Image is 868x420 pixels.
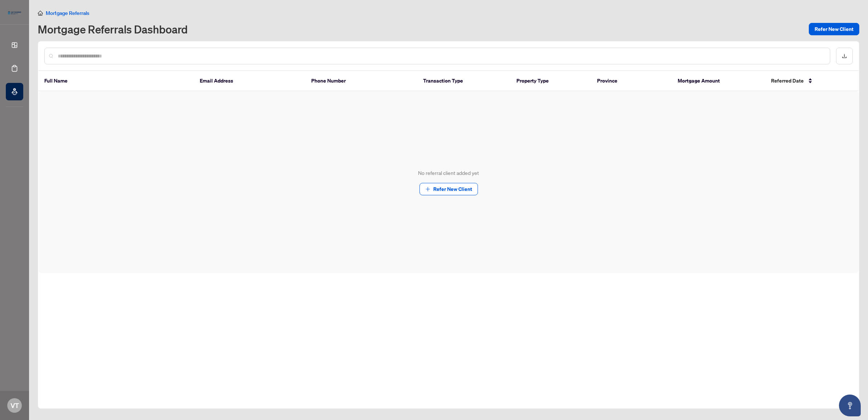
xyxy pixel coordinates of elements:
[591,71,672,91] th: Province
[418,169,479,177] div: No referral client added yet
[425,187,430,192] span: plus
[771,77,804,85] span: Referred Date
[433,183,472,195] span: Refer New Client
[809,23,859,35] button: Refer New Client
[38,71,194,91] th: Full Name
[765,71,859,91] th: Referred Date
[46,10,89,16] span: Mortgage Referrals
[672,71,765,91] th: Mortgage Amount
[417,71,511,91] th: Transaction Type
[511,71,591,91] th: Property Type
[305,71,417,91] th: Phone Number
[11,400,19,411] span: VT
[836,48,853,64] button: download
[38,11,43,16] span: home
[6,9,23,16] img: logo
[839,395,861,416] button: Open asap
[194,71,306,91] th: Email Address
[842,53,847,59] span: download
[815,23,853,35] span: Refer New Client
[38,23,188,35] h1: Mortgage Referrals Dashboard
[419,183,478,195] button: Refer New Client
